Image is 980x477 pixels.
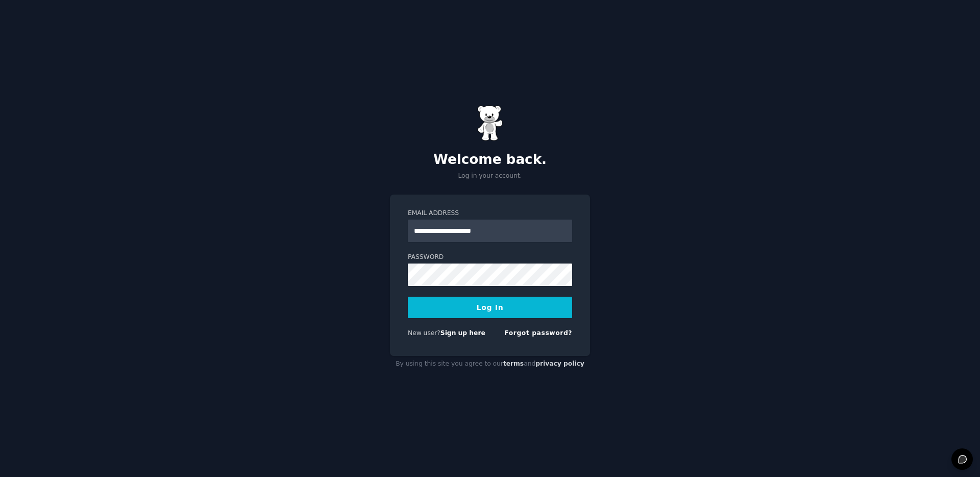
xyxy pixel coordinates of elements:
span: New user? [408,329,440,337]
label: Password [408,253,572,262]
a: Forgot password? [504,329,572,337]
h2: Welcome back. [390,152,590,168]
a: Sign up here [440,329,485,337]
button: Log In [408,297,572,318]
label: Email Address [408,209,572,218]
div: By using this site you agree to our and [390,356,590,372]
a: privacy policy [535,360,584,367]
p: Log in your account. [390,172,590,181]
img: Gummy Bear [477,105,503,141]
a: terms [503,360,524,367]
